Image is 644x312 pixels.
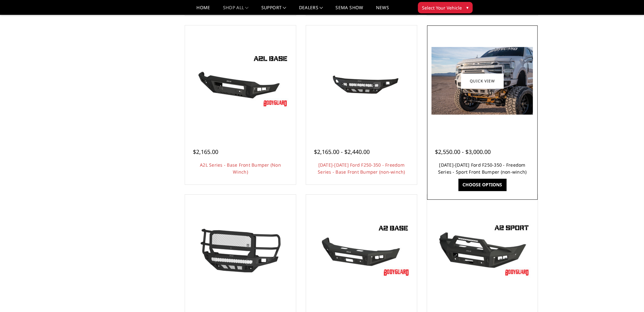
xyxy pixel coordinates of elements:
a: Quick view [461,73,503,88]
a: [DATE]-[DATE] Ford F250-350 - Freedom Series - Base Front Bumper (non-winch) [318,162,405,175]
a: shop all [223,5,249,15]
iframe: Chat Widget [612,282,644,312]
a: Dealers [299,5,323,15]
a: 2017-2022 Ford F250-350 - Freedom Series - Base Front Bumper (non-winch) 2017-2022 Ford F250-350 ... [308,27,415,135]
a: A2 Series - Sport Front Bumper (winch mount) A2 Series - Sport Front Bumper (winch mount) [429,196,536,304]
span: ▾ [466,4,469,11]
span: $2,550.00 - $3,000.00 [435,148,491,156]
a: 2017-2022 Ford F250-350 - Freedom Series - Sport Front Bumper (non-winch) 2017-2022 Ford F250-350... [429,27,536,135]
span: $2,165.00 - $2,440.00 [314,148,370,156]
a: A2 Series Base Front Bumper (winch mount) A2 Series Base Front Bumper (winch mount) [308,196,415,304]
button: Select Your Vehicle [418,2,473,13]
a: SEMA Show [335,5,363,15]
a: Choose Options [458,179,506,191]
span: $2,165.00 [193,148,218,156]
a: News [376,5,389,15]
a: Support [261,5,286,15]
img: 2017-2022 Ford F250-350 - Freedom Series - Sport Front Bumper (non-winch) [431,47,533,115]
a: A2L Series - Base Front Bumper (Non Winch) A2L Series - Base Front Bumper (Non Winch) [187,27,294,135]
a: 2017-2022 Ford F250-350 - Freedom Series - Extreme Front Bumper 2017-2022 Ford F250-350 - Freedom... [187,196,294,304]
a: Home [196,5,210,15]
a: A2L Series - Base Front Bumper (Non Winch) [200,162,281,175]
a: [DATE]-[DATE] Ford F250-350 - Freedom Series - Sport Front Bumper (non-winch) [438,162,527,175]
span: Select Your Vehicle [422,4,462,11]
